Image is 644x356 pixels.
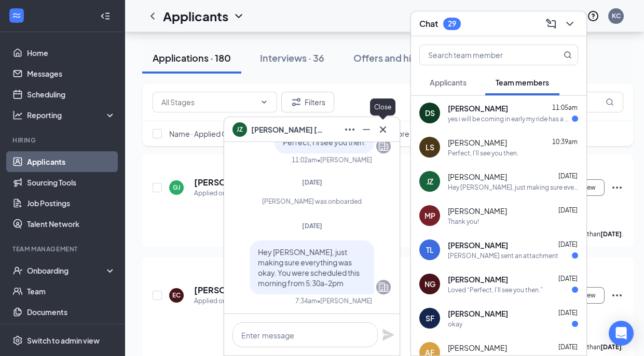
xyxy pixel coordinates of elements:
[290,96,303,108] svg: Filter
[611,289,623,302] svg: Ellipses
[353,51,449,64] div: Offers and hires · 260
[448,206,507,216] span: [PERSON_NAME]
[341,121,358,138] button: Ellipses
[232,10,245,22] svg: ChevronDown
[302,222,322,230] span: [DATE]
[12,335,23,346] svg: Settings
[258,247,360,288] span: Hey [PERSON_NAME], just making sure everything was okay. You were scheduled this morning from 5:3...
[606,98,614,106] svg: MagnifyingGlass
[377,281,390,293] svg: Company
[27,84,116,105] a: Scheduling
[100,11,111,21] svg: Collapse
[260,51,324,64] div: Interviews · 36
[27,151,116,172] a: Applicants
[558,343,578,351] span: [DATE]
[173,183,181,192] div: GJ
[545,18,557,30] svg: ComposeMessage
[600,343,622,351] b: [DATE]
[283,137,366,147] span: Perfect, I'll see you then.
[448,115,572,123] div: yes i will be coming in early my ride has a meeting at 4 but yes i will be there
[233,197,391,206] div: [PERSON_NAME] was onboarded
[448,137,507,148] span: [PERSON_NAME]
[27,63,116,84] a: Messages
[419,18,438,30] h3: Chat
[426,313,434,323] div: SF
[27,172,116,193] a: Sourcing Tools
[169,129,232,139] span: Name · Applied On
[564,10,577,22] svg: Notifications
[317,155,372,164] span: • [PERSON_NAME]
[153,51,231,64] div: Applications · 180
[317,296,372,305] span: • [PERSON_NAME]
[448,240,508,250] span: [PERSON_NAME]
[27,193,116,213] a: Job Postings
[552,104,578,111] span: 11:05am
[425,108,435,118] div: DS
[448,149,518,158] div: Perfect, I'll see you then.
[561,16,578,32] button: ChevronDown
[172,291,181,300] div: EC
[558,275,578,282] span: [DATE]
[448,274,508,284] span: [PERSON_NAME]
[448,183,578,192] div: Hey [PERSON_NAME], just making sure everything was okay. You were scheduled this morning from 5:3...
[377,123,389,136] svg: Cross
[424,210,435,221] div: MP
[292,155,317,164] div: 11:02am
[587,10,599,22] svg: QuestionInfo
[611,181,623,194] svg: Ellipses
[558,172,578,180] span: [DATE]
[424,279,435,289] div: NG
[27,265,107,276] div: Onboarding
[360,123,373,136] svg: Minimize
[448,343,507,353] span: [PERSON_NAME]
[358,121,375,138] button: Minimize
[163,7,228,25] h1: Applicants
[251,124,324,135] span: [PERSON_NAME] [PERSON_NAME]
[448,103,508,113] span: [PERSON_NAME]
[302,178,322,186] span: [DATE]
[194,284,248,296] h5: [PERSON_NAME]
[194,188,248,198] div: Applied on [DATE]
[12,245,114,253] div: Team Management
[420,45,543,65] input: Search team member
[427,176,433,187] div: JZ
[194,177,235,188] h5: [PERSON_NAME]
[600,230,622,238] b: [DATE]
[448,308,508,319] span: [PERSON_NAME]
[194,296,248,306] div: Applied on [DATE]
[12,265,23,276] svg: UserCheck
[426,142,434,152] div: LS
[552,138,578,146] span: 10:39am
[281,92,334,112] button: Filter Filters
[564,51,572,59] svg: MagnifyingGlass
[27,335,100,346] div: Switch to admin view
[448,286,543,294] div: Loved “Perfect, I'll see you then.”
[370,98,395,116] div: Close
[612,11,621,20] div: KC
[27,302,116,322] a: Documents
[27,42,116,63] a: Home
[146,10,159,22] svg: ChevronLeft
[12,136,114,145] div: Hiring
[295,296,317,305] div: 7:34am
[426,245,434,255] div: TL
[377,140,390,152] svg: Company
[382,329,394,341] svg: Plane
[558,240,578,248] span: [DATE]
[27,281,116,302] a: Team
[543,16,559,32] button: ComposeMessage
[430,78,467,87] span: Applicants
[161,96,256,108] input: All Stages
[496,78,549,87] span: Team members
[448,217,479,226] div: Thank you!
[448,251,558,260] div: [PERSON_NAME] sent an attachment
[11,10,22,21] svg: WorkstreamLogo
[27,322,116,343] a: SurveysCrown
[609,321,634,346] div: Open Intercom Messenger
[448,172,507,182] span: [PERSON_NAME]
[344,123,356,136] svg: Ellipses
[448,19,456,28] div: 29
[564,18,576,30] svg: ChevronDown
[27,110,116,120] div: Reporting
